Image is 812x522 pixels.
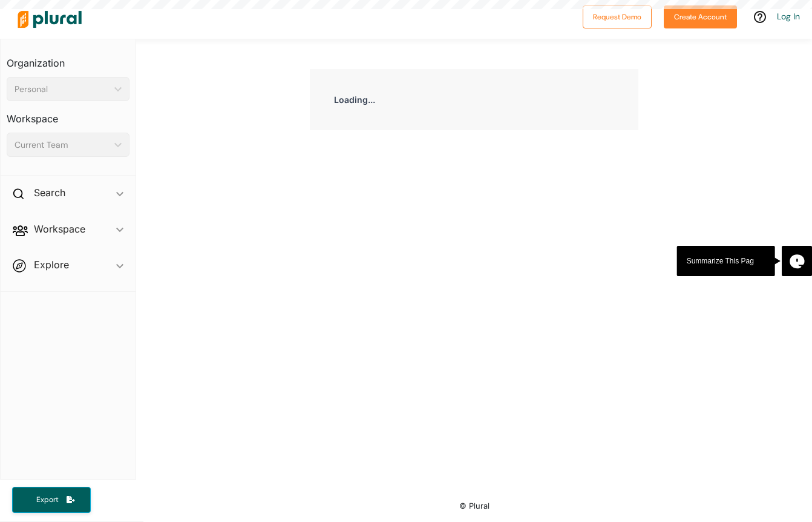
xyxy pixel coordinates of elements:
button: Export [12,487,91,513]
h3: Organization [7,45,129,72]
small: © Plural [459,501,489,510]
h2: Search [34,186,65,199]
a: Log In [777,11,800,22]
div: Personal [15,83,110,96]
a: Request Demo [583,10,652,22]
button: Request Demo [583,5,652,28]
h3: Workspace [7,101,129,128]
div: Current Team [15,139,110,151]
div: Loading... [310,69,638,130]
a: Create Account [664,10,737,22]
span: Export [28,495,67,505]
button: Create Account [664,5,737,28]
